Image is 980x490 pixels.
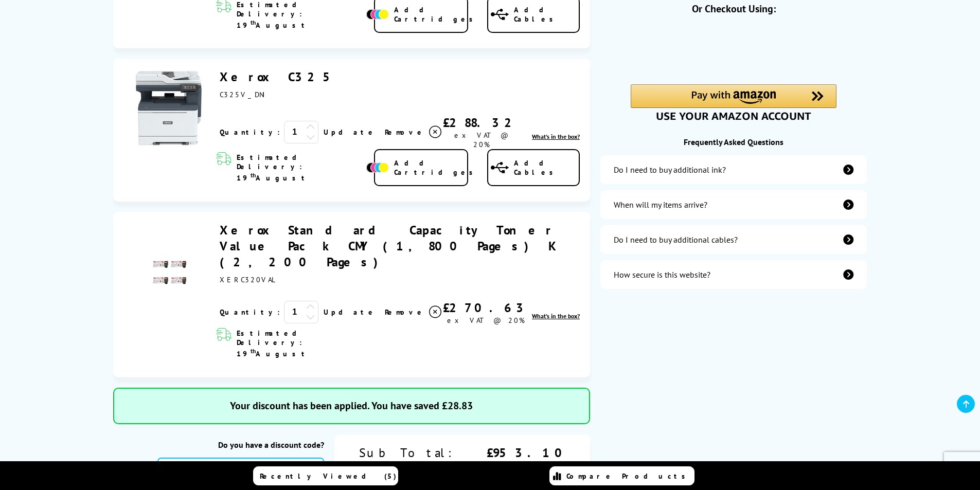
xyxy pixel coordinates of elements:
div: When will my items arrive? [614,199,707,210]
span: Add Cables [514,5,579,24]
span: ex VAT @ 20% [447,316,525,325]
span: Estimated Delivery: 19 August [237,153,364,183]
a: Recently Viewed (5) [253,466,398,485]
a: Delete item from your basket [385,304,443,320]
sup: th [251,19,256,26]
div: £270.63 [443,300,528,316]
div: Amazon Pay - Use your Amazon account [631,84,836,120]
img: Xerox C325 [130,69,207,147]
div: Do I need to buy additional ink? [614,165,726,175]
a: additional-cables [600,225,867,254]
span: Add Cables [514,158,579,177]
span: Add Cartridges [394,5,478,24]
div: Frequently Asked Questions [600,137,867,147]
a: Xerox C325 [220,69,338,85]
span: ex VAT @ 20% [454,131,508,149]
div: Sub Total: [355,445,455,461]
span: Remove [385,128,425,137]
a: items-arrive [600,190,867,219]
div: Or Checkout Using: [600,2,867,15]
div: £28.83 [455,461,569,477]
a: Delete item from your basket [385,124,443,140]
span: C325V_DNI [220,90,265,99]
span: Quantity: [220,128,280,137]
span: Your discount has been applied. You have saved £28.83 [230,399,473,412]
span: Estimated Delivery: 19 August [237,329,364,358]
sup: th [251,347,256,355]
input: Enter Discount Code... [157,458,325,485]
sup: th [251,171,256,179]
div: £953.10 [455,445,569,461]
iframe: PayPal [631,32,836,67]
span: Recently Viewed (5) [260,471,397,481]
a: Update [324,128,377,137]
div: £288.32 [443,115,520,131]
div: Do I need to buy additional cables? [614,234,738,245]
div: Discount: [355,461,455,477]
span: Quantity: [220,307,280,317]
a: additional-ink [600,155,867,184]
div: How secure is this website? [614,269,710,280]
span: Add Cartridges [394,158,478,177]
span: What's in the box? [532,133,580,140]
span: Compare Products [566,471,691,481]
img: Xerox Standard Capacity Toner Value Pack CMY (1,800 Pages) K (2,200 Pages) [151,255,187,291]
a: Compare Products [549,466,694,485]
a: lnk_inthebox [532,312,580,320]
div: Do you have a discount code? [157,440,325,450]
span: What's in the box? [532,312,580,320]
a: Update [324,307,377,317]
img: Add Cartridges [366,9,389,20]
a: secure-website [600,260,867,289]
span: Remove [385,307,425,317]
a: lnk_inthebox [532,133,580,140]
a: Xerox Standard Capacity Toner Value Pack CMY (1,800 Pages) K (2,200 Pages) [220,222,558,270]
span: XERC320VAL [220,275,276,284]
img: Add Cartridges [366,162,389,173]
